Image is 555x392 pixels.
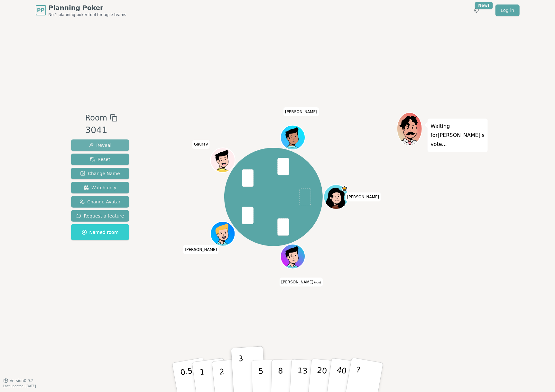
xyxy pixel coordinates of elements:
[71,196,129,208] button: Change Avatar
[183,245,219,254] span: Click to change your name
[49,3,126,12] span: Planning Poker
[37,6,44,14] span: PP
[71,182,129,193] button: Watch only
[475,2,493,9] div: New!
[90,156,110,163] span: Reset
[283,107,319,116] span: Click to change your name
[3,378,34,383] button: Version0.9.2
[346,192,381,201] span: Click to change your name
[495,4,519,16] a: Log in
[71,210,129,222] button: Request a feature
[85,112,107,124] span: Room
[71,139,129,151] button: Reveal
[10,378,34,383] span: Version 0.9.2
[280,278,323,287] span: Click to change your name
[281,245,304,268] button: Click to change your avatar
[431,122,485,149] p: Waiting for [PERSON_NAME] 's vote...
[342,185,348,192] span: Cristina is the host
[49,12,126,17] span: No.1 planning poker tool for agile teams
[71,168,129,179] button: Change Name
[192,140,210,149] span: Click to change your name
[79,199,121,205] span: Change Avatar
[238,354,245,389] p: 3
[88,142,111,148] span: Reveal
[80,170,120,177] span: Change Name
[313,281,321,284] span: (you)
[36,3,126,17] a: PPPlanning PokerNo.1 planning poker tool for agile teams
[471,4,483,16] button: New!
[76,213,124,219] span: Request a feature
[71,224,129,240] button: Named room
[3,384,36,388] span: Last updated: [DATE]
[85,124,117,137] div: 3041
[71,154,129,165] button: Reset
[82,229,119,236] span: Named room
[84,184,116,191] span: Watch only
